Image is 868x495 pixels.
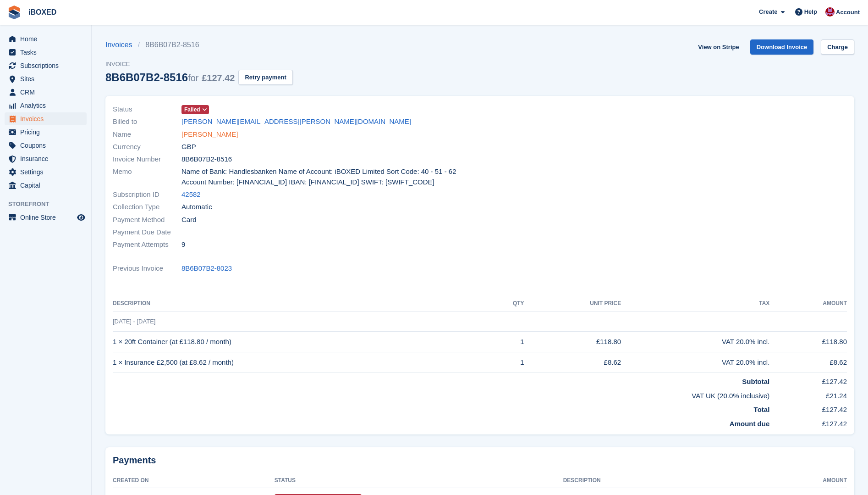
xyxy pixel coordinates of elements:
[181,263,232,274] a: 8B6B07B2-8023
[275,473,563,488] th: Status
[105,60,293,69] span: Invoice
[804,7,817,17] span: Help
[20,33,75,45] span: Home
[238,70,292,85] button: Retry payment
[188,73,198,83] span: for
[5,46,87,59] a: menu
[5,59,87,72] a: menu
[742,378,769,385] strong: Subtotal
[524,352,621,373] td: £8.62
[181,142,196,152] span: GBP
[836,8,860,17] span: Account
[181,167,474,187] span: Name of Bank: Handlesbanken Name of Account: iBOXED Limited Sort Code: 40 - 51 - 62 Account Numbe...
[5,86,87,99] a: menu
[769,352,847,373] td: £8.62
[113,202,181,212] span: Collection Type
[769,387,847,401] td: £21.24
[113,318,155,325] span: [DATE] - [DATE]
[769,401,847,415] td: £127.42
[20,72,75,85] span: Sites
[181,117,411,127] a: [PERSON_NAME][EMAIL_ADDRESS][PERSON_NAME][DOMAIN_NAME]
[754,406,770,413] strong: Total
[20,152,75,165] span: Insurance
[181,189,201,200] a: 42582
[5,112,87,125] a: menu
[181,215,197,225] span: Card
[20,112,75,125] span: Invoices
[113,227,181,238] span: Payment Due Date
[113,189,181,200] span: Subscription ID
[5,139,87,152] a: menu
[524,332,621,352] td: £118.80
[825,7,835,17] img: Amanda Forder
[5,126,87,139] a: menu
[821,39,854,55] a: Charge
[181,154,232,165] span: 8B6B07B2-8516
[7,6,21,19] img: stora-icon-8386f47178a22dfd0bd8f6a31ec36ba5ce8667c1dd55bd0f319d3a0aa187defe.svg
[20,179,75,192] span: Capital
[113,263,181,274] span: Previous Invoice
[105,39,138,50] a: Invoices
[20,99,75,112] span: Analytics
[184,106,200,114] span: Failed
[113,117,181,127] span: Billed to
[764,473,847,488] th: Amount
[489,352,524,373] td: 1
[769,373,847,387] td: £127.42
[8,200,91,209] span: Storefront
[750,39,814,55] a: Download Invoice
[621,296,769,311] th: Tax
[113,352,489,373] td: 1 × Insurance £2,500 (at £8.62 / month)
[113,387,769,401] td: VAT UK (20.0% inclusive)
[113,332,489,352] td: 1 × 20ft Container (at £118.80 / month)
[113,142,181,152] span: Currency
[563,473,765,488] th: Description
[5,179,87,192] a: menu
[5,211,87,224] a: menu
[181,104,209,115] a: Failed
[76,212,87,223] a: Preview store
[113,104,181,115] span: Status
[20,139,75,152] span: Coupons
[105,39,293,50] nav: breadcrumbs
[20,46,75,59] span: Tasks
[621,357,769,368] div: VAT 20.0% incl.
[113,239,181,250] span: Payment Attempts
[113,167,181,187] span: Memo
[113,129,181,140] span: Name
[20,211,75,224] span: Online Store
[20,166,75,178] span: Settings
[621,337,769,347] div: VAT 20.0% incl.
[769,332,847,352] td: £118.80
[202,73,235,83] span: £127.42
[5,33,87,45] a: menu
[5,152,87,165] a: menu
[181,202,212,212] span: Automatic
[759,7,777,17] span: Create
[489,332,524,352] td: 1
[694,39,742,55] a: View on Stripe
[20,86,75,99] span: CRM
[113,296,489,311] th: Description
[489,296,524,311] th: QTY
[105,71,235,83] div: 8B6B07B2-8516
[5,99,87,112] a: menu
[25,5,60,20] a: iBOXED
[5,166,87,178] a: menu
[5,72,87,85] a: menu
[181,129,238,140] a: [PERSON_NAME]
[730,420,770,428] strong: Amount due
[113,473,275,488] th: Created On
[20,59,75,72] span: Subscriptions
[113,455,847,466] h2: Payments
[113,154,181,165] span: Invoice Number
[769,296,847,311] th: Amount
[769,415,847,429] td: £127.42
[113,215,181,225] span: Payment Method
[524,296,621,311] th: Unit Price
[181,239,185,250] span: 9
[20,126,75,139] span: Pricing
